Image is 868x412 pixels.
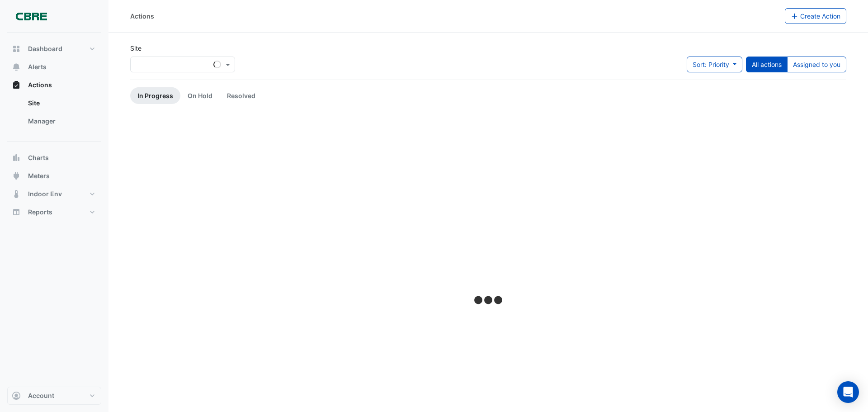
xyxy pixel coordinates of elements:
[687,57,742,72] button: Sort: Priority
[7,94,101,134] div: Actions
[28,81,52,90] span: Actions
[130,43,142,53] label: Site
[7,203,101,221] button: Reports
[220,87,263,104] a: Resolved
[28,208,52,217] span: Reports
[130,87,180,104] a: In Progress
[28,171,50,180] span: Meters
[21,94,101,112] a: Site
[11,7,52,25] img: Company Logo
[785,8,847,24] button: Create Action
[12,208,21,217] app-icon: Reports
[28,44,62,53] span: Dashboard
[7,58,101,76] button: Alerts
[12,153,21,162] app-icon: Charts
[787,57,846,72] button: Assigned to you
[28,153,49,162] span: Charts
[12,189,21,199] app-icon: Indoor Env
[28,62,47,71] span: Alerts
[7,40,101,58] button: Dashboard
[180,87,220,104] a: On Hold
[800,12,840,20] span: Create Action
[693,61,729,68] span: Sort: Priority
[12,62,21,71] app-icon: Alerts
[7,387,101,405] button: Account
[28,189,62,199] span: Indoor Env
[130,11,154,21] div: Actions
[12,171,21,180] app-icon: Meters
[12,81,21,90] app-icon: Actions
[7,149,101,167] button: Charts
[837,381,859,403] div: Open Intercom Messenger
[28,391,54,400] span: Account
[21,112,101,130] a: Manager
[7,185,101,203] button: Indoor Env
[746,57,788,72] button: All actions
[7,167,101,185] button: Meters
[7,76,101,94] button: Actions
[12,44,21,53] app-icon: Dashboard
